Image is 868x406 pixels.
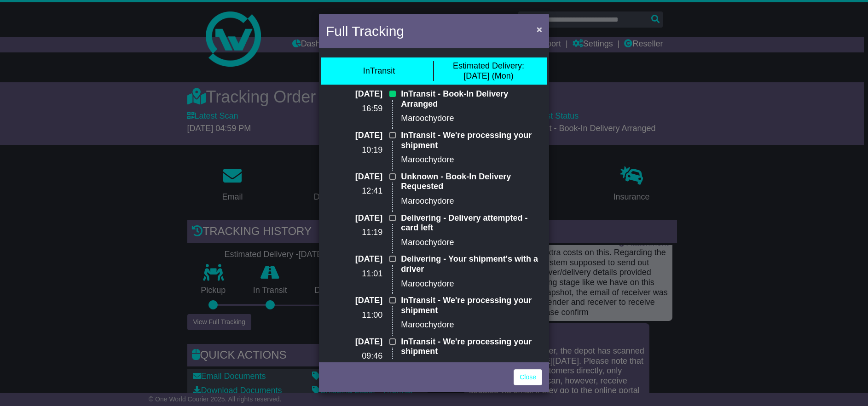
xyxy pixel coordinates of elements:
p: Maroochydore [401,196,542,206]
span: Estimated Delivery: [453,61,524,70]
p: Maroochydore [401,238,542,248]
p: Delivering - Your shipment's with a driver [401,254,542,274]
p: 11:19 [326,228,382,238]
p: [DATE] [326,296,382,306]
p: [DATE] [326,213,382,223]
p: 16:59 [326,104,382,114]
span: × [537,24,542,34]
p: InTransit - We're processing your shipment [401,131,542,150]
p: InTransit - We're processing your shipment [401,296,542,315]
p: Delivering - Delivery attempted - card left [401,213,542,233]
div: [DATE] (Mon) [453,61,524,81]
p: Maroochydore [401,114,542,124]
p: 11:00 [326,310,382,320]
p: Maroochydore [401,279,542,289]
div: InTransit [363,66,395,76]
p: Maroochydore [401,320,542,330]
p: [DATE] [326,254,382,264]
p: 10:19 [326,145,382,155]
p: 12:41 [326,186,382,196]
p: [DATE] [326,172,382,182]
p: 11:01 [326,269,382,279]
p: [DATE] [326,89,382,99]
p: [DATE] [326,337,382,347]
p: Maroochydore [401,155,542,165]
p: [DATE] [326,131,382,141]
a: Close [514,369,542,385]
p: InTransit - We're processing your shipment [401,337,542,357]
h4: Full Tracking [326,21,404,41]
p: InTransit - Book-In Delivery Arranged [401,89,542,109]
button: Close [532,20,547,39]
p: 09:46 [326,351,382,361]
p: Unknown - Book-In Delivery Requested [401,172,542,192]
